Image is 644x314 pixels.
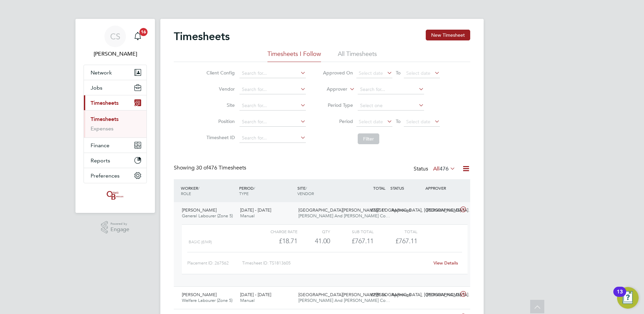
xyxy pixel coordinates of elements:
button: Filter [358,133,379,144]
button: Finance [84,138,147,153]
span: Preferences [91,172,120,179]
div: APPROVER [424,182,459,194]
span: Chloe Saffill [84,50,147,58]
span: 16 [139,28,148,36]
span: Select date [406,119,430,125]
div: [PERSON_NAME] [424,289,459,301]
label: All [433,165,455,172]
span: [DATE] - [DATE] [240,207,271,213]
span: Select date [359,119,383,125]
div: QTY [297,227,330,235]
span: To [394,68,402,77]
a: Go to home page [84,190,147,201]
span: Timesheets [91,100,119,106]
div: [PERSON_NAME] [424,205,459,216]
a: CS[PERSON_NAME] [84,26,147,58]
input: Search for... [239,69,306,78]
div: Timesheet ID: TS1813605 [242,258,429,269]
div: Placement ID: 267562 [187,258,242,269]
div: 13 [617,292,623,301]
input: Search for... [358,85,424,94]
span: [PERSON_NAME] And [PERSON_NAME] Co… [298,297,390,303]
div: £767.11 [354,205,389,216]
span: / [305,185,307,191]
span: Network [91,69,112,76]
a: 16 [131,26,144,47]
span: Manual [240,213,255,219]
div: SITE [296,182,354,199]
span: Select date [406,70,430,76]
h2: Timesheets [174,30,230,43]
li: Timesheets I Follow [267,50,321,62]
span: Select date [359,70,383,76]
span: Powered by [110,221,129,227]
nav: Main navigation [75,19,155,213]
span: 476 [440,165,449,172]
label: Timesheet ID [204,134,235,140]
div: PERIOD [237,182,296,199]
span: Reports [91,157,110,164]
span: [GEOGRAPHIC_DATA][PERSON_NAME][GEOGRAPHIC_DATA], [GEOGRAPHIC_DATA]… [298,292,473,297]
label: Period [323,118,353,124]
div: Sub Total [330,227,374,235]
div: Status [414,164,457,174]
div: Charge rate [254,227,297,235]
label: Position [204,118,235,124]
button: Preferences [84,168,147,183]
div: 41.00 [297,235,330,247]
span: £767.11 [395,237,417,245]
input: Search for... [239,85,306,94]
input: Search for... [239,101,306,111]
input: Select one [358,101,424,111]
span: 30 of [196,164,208,171]
span: VENDOR [297,191,314,196]
span: [PERSON_NAME] [182,207,217,213]
input: Search for... [239,117,306,127]
span: TYPE [239,191,249,196]
button: New Timesheet [426,30,470,40]
label: Site [204,102,235,108]
label: Vendor [204,86,235,92]
a: Timesheets [91,116,119,122]
button: Reports [84,153,147,168]
label: Approver [317,86,347,93]
li: All Timesheets [338,50,377,62]
span: Welfare Labourer (Zone 5) [182,297,232,303]
label: Period Type [323,102,353,108]
div: Approved [389,205,424,216]
span: Manual [240,297,255,303]
div: Total [374,227,417,235]
span: TOTAL [373,185,385,191]
label: Client Config [204,70,235,76]
button: Jobs [84,80,147,95]
span: Finance [91,142,109,149]
span: / [254,185,255,191]
input: Search for... [239,133,306,143]
div: £18.71 [254,235,297,247]
img: oneillandbrennan-logo-retina.png [105,190,125,201]
a: View Details [433,260,458,266]
span: Jobs [91,85,102,91]
a: Expenses [91,125,114,132]
span: [DATE] - [DATE] [240,292,271,297]
span: ROLE [181,191,191,196]
button: Network [84,65,147,80]
span: To [394,117,402,126]
div: WORKER [179,182,237,199]
span: CS [110,32,120,41]
div: Showing [174,164,248,171]
span: [GEOGRAPHIC_DATA][PERSON_NAME][GEOGRAPHIC_DATA], [GEOGRAPHIC_DATA]… [298,207,473,213]
span: [PERSON_NAME] [182,292,217,297]
span: Engage [110,227,129,232]
span: Basic (£/HR) [189,240,212,244]
div: £299.36 [354,289,389,301]
span: General Labourer (Zone 5) [182,213,233,219]
div: Timesheets [84,110,147,137]
a: Powered byEngage [101,221,130,234]
button: Open Resource Center, 13 new notifications [617,287,639,309]
div: Approved [389,289,424,301]
span: [PERSON_NAME] And [PERSON_NAME] Co… [298,213,390,219]
div: STATUS [389,182,424,194]
label: Approved On [323,70,353,76]
button: Timesheets [84,95,147,110]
